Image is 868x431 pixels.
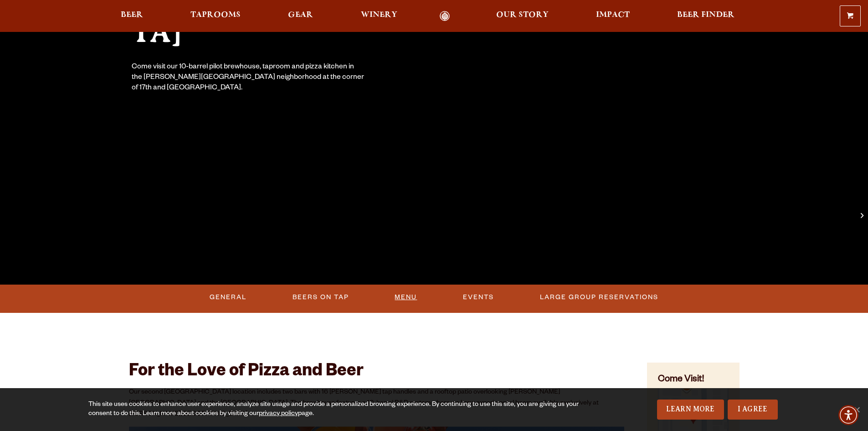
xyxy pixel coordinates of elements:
a: Large Group Reservations [536,287,662,308]
span: Impact [596,11,630,19]
p: Our second [GEOGRAPHIC_DATA] location includes two bars with 16 [PERSON_NAME] tap handles and a r... [129,387,625,420]
a: Taprooms [185,11,247,21]
a: Beers On Tap [289,287,353,308]
div: Accessibility Menu [838,405,858,425]
a: Beer Finder [671,11,740,21]
div: Come visit our 10-barrel pilot brewhouse, taproom and pizza kitchen in the [PERSON_NAME][GEOGRAPH... [132,62,365,94]
h2: For the Love of Pizza and Beer [129,363,625,383]
a: Our Story [490,11,555,21]
a: Impact [590,11,636,21]
a: I Agree [728,400,778,420]
div: This site uses cookies to enhance user experience, analyze site usage and provide a personalized ... [88,400,582,419]
a: Gear [282,11,319,21]
a: General [206,287,250,308]
span: Beer [121,11,143,19]
span: Beer Finder [677,11,734,19]
span: Our Story [496,11,549,19]
a: Learn More [657,400,724,420]
a: Events [459,287,498,308]
a: privacy policy [259,410,298,418]
a: Beer [115,11,149,21]
span: Gear [288,11,313,19]
span: Taprooms [190,11,241,19]
a: Menu [391,287,421,308]
h4: Come Visit! [658,374,728,387]
a: Winery [355,11,403,21]
a: Odell Home [428,11,462,21]
span: Winery [361,11,397,19]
